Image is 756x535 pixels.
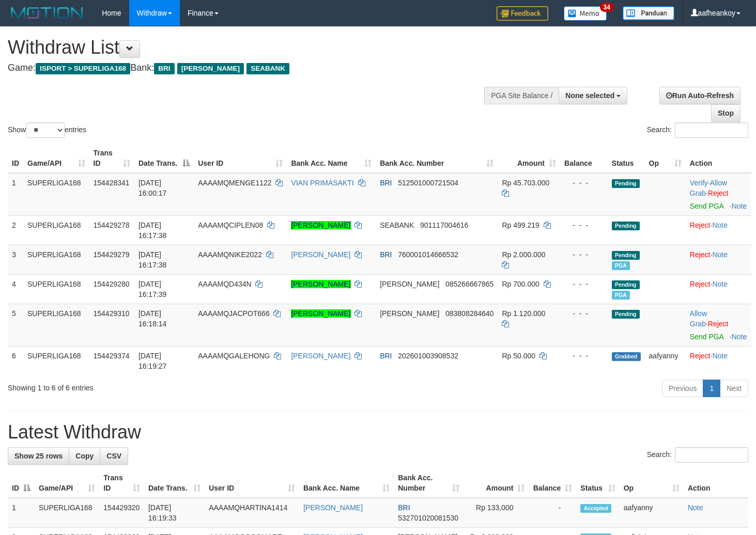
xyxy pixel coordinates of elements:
[690,179,727,197] span: ·
[560,144,608,173] th: Balance
[8,304,23,346] td: 5
[138,280,167,298] span: [DATE] 16:17:39
[8,245,23,274] td: 3
[23,144,89,173] th: Game/API: activate to sort column ascending
[564,308,604,319] div: - - -
[35,498,99,528] td: SUPERLIGA168
[75,452,94,460] span: Copy
[529,468,576,498] th: Balance: activate to sort column ascending
[502,352,535,360] span: Rp 50.000
[612,179,640,188] span: Pending
[645,346,686,375] td: aafyanny
[564,351,604,361] div: - - -
[608,144,645,173] th: Status
[711,104,740,122] a: Stop
[8,447,69,465] a: Show 25 rows
[703,380,720,397] a: 1
[398,352,458,360] span: Copy 202601003908532 to clipboard
[445,309,493,318] span: Copy 083808284640 to clipboard
[690,250,711,259] a: Reject
[287,144,376,173] th: Bank Acc. Name: activate to sort column ascending
[205,468,299,498] th: User ID: activate to sort column ascending
[100,447,128,465] a: CSV
[94,280,130,288] span: 154429280
[144,498,205,528] td: [DATE] 16:19:33
[502,309,545,318] span: Rp 1.120.000
[23,173,89,216] td: SUPERLIGA168
[686,173,751,216] td: · ·
[380,221,414,229] span: SEABANK
[686,304,751,346] td: ·
[154,63,174,74] span: BRI
[23,304,89,346] td: SUPERLIGA168
[398,250,458,259] span: Copy 760001014666532 to clipboard
[291,250,350,259] a: [PERSON_NAME]
[94,309,130,318] span: 154429310
[684,468,748,498] th: Action
[502,280,539,288] span: Rp 700.000
[484,87,559,104] div: PGA Site Balance /
[138,250,167,269] span: [DATE] 16:17:38
[138,309,167,328] span: [DATE] 16:18:14
[398,179,458,187] span: Copy 512501000721504 to clipboard
[8,468,35,498] th: ID: activate to sort column descending
[612,251,640,260] span: Pending
[712,352,728,360] a: Note
[23,274,89,304] td: SUPERLIGA168
[645,144,686,173] th: Op: activate to sort column ascending
[688,503,703,512] a: Note
[498,144,560,173] th: Amount: activate to sort column ascending
[612,280,640,289] span: Pending
[712,221,728,229] a: Note
[35,468,99,498] th: Game/API: activate to sort column ascending
[464,498,529,528] td: Rp 133,000
[89,144,134,173] th: Trans ID: activate to sort column ascending
[675,447,748,463] input: Search:
[8,379,307,393] div: Showing 1 to 6 of 6 entries
[690,202,723,210] a: Send PGA
[8,144,23,173] th: ID
[712,280,728,288] a: Note
[198,309,270,318] span: AAAAMQJACPOT666
[398,514,458,522] span: Copy 532701020081530 to clipboard
[299,468,394,498] th: Bank Acc. Name: activate to sort column ascending
[99,498,144,528] td: 154429320
[198,280,251,288] span: AAAAMQD434N
[198,179,271,187] span: AAAAMQMENGE1122
[303,503,363,512] a: [PERSON_NAME]
[564,178,604,188] div: - - -
[291,280,350,288] a: [PERSON_NAME]
[690,221,711,229] a: Reject
[380,352,392,360] span: BRI
[380,179,392,187] span: BRI
[380,309,439,318] span: [PERSON_NAME]
[106,452,121,460] span: CSV
[564,6,607,21] img: Button%20Memo.svg
[445,280,493,288] span: Copy 085266667865 to clipboard
[720,380,748,397] a: Next
[497,6,548,21] img: Feedback.jpg
[138,179,167,197] span: [DATE] 16:00:17
[8,173,23,216] td: 1
[564,220,604,230] div: - - -
[659,87,740,104] a: Run Auto-Refresh
[612,291,630,300] span: Marked by aafsengchandara
[14,452,63,460] span: Show 25 rows
[291,221,350,229] a: [PERSON_NAME]
[732,333,747,341] a: Note
[198,250,262,259] span: AAAAMQNIKE2022
[686,274,751,304] td: ·
[686,144,751,173] th: Action
[576,468,619,498] th: Status: activate to sort column ascending
[612,310,640,319] span: Pending
[23,245,89,274] td: SUPERLIGA168
[686,245,751,274] td: ·
[8,63,493,73] h4: Game: Bank:
[144,468,205,498] th: Date Trans.: activate to sort column ascending
[708,189,729,197] a: Reject
[690,309,708,328] span: ·
[8,215,23,245] td: 2
[675,122,748,138] input: Search:
[398,503,410,512] span: BRI
[69,447,100,465] a: Copy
